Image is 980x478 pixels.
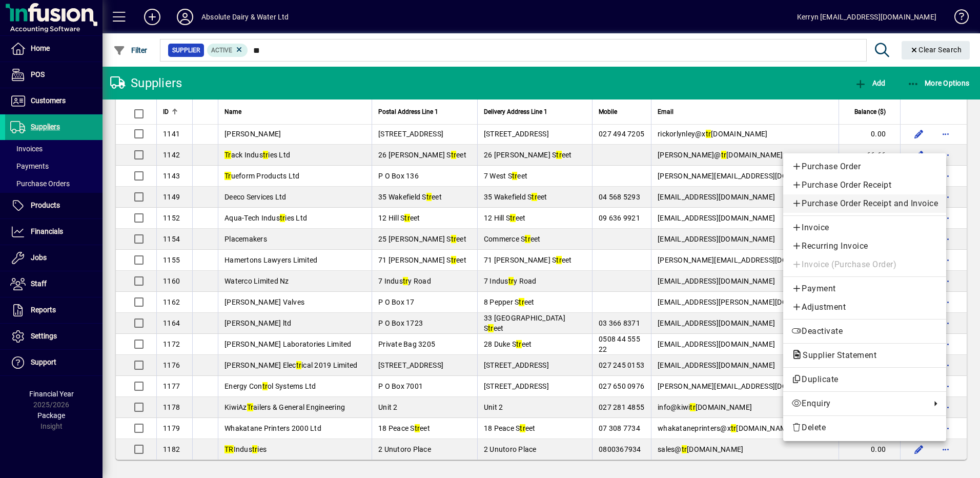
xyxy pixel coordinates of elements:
[791,325,938,337] span: Deactivate
[791,240,938,252] span: Recurring Invoice
[791,422,938,434] span: Delete
[791,397,926,410] span: Enquiry
[791,179,938,191] span: Purchase Order Receipt
[791,283,938,295] span: Payment
[783,322,946,341] button: Deactivate supplier
[791,197,938,210] span: Purchase Order Receipt and Invoice
[791,161,938,173] span: Purchase Order
[791,222,938,234] span: Invoice
[791,301,938,313] span: Adjustment
[791,350,882,360] span: Supplier Statement
[791,373,938,386] span: Duplicate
